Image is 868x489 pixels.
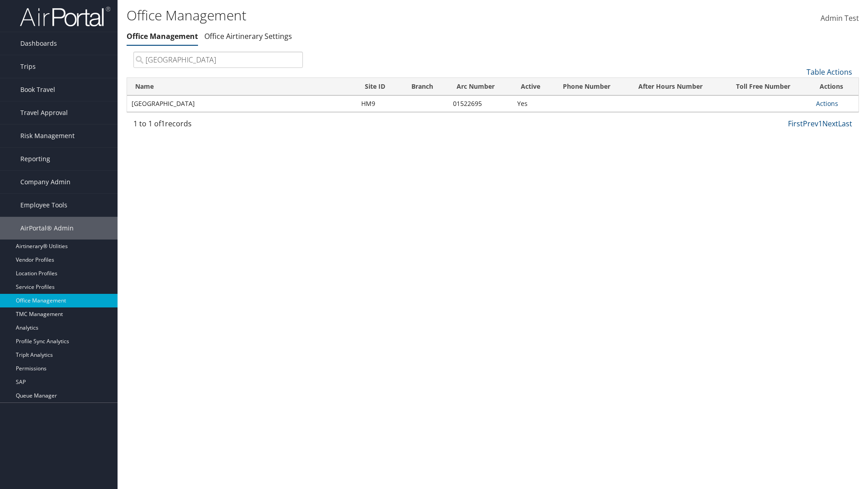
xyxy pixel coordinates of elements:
span: Trips [20,55,36,78]
a: Prev [803,119,818,129]
th: Arc Number: activate to sort column ascending [448,78,513,96]
th: Phone Number: activate to sort column ascending [555,78,630,96]
span: Travel Approval [20,101,68,124]
td: [GEOGRAPHIC_DATA] [127,96,357,112]
td: Yes [513,96,555,112]
span: Company Admin [20,171,71,193]
span: Dashboards [20,32,57,55]
span: Employee Tools [20,194,67,216]
div: 1 to 1 of records [133,118,303,134]
a: Office Management [127,31,198,41]
th: Name: activate to sort column ascending [127,78,357,96]
td: 01522695 [448,96,513,112]
a: First [788,119,803,129]
th: After Hours Number: activate to sort column ascending [630,78,728,96]
th: Active: activate to sort column ascending [513,78,555,96]
a: Actions [816,99,838,108]
td: HM9 [357,96,403,112]
th: Branch: activate to sort column ascending [403,78,448,96]
img: airportal-logo.png [20,6,110,27]
span: Book Travel [20,78,55,101]
a: Table Actions [807,67,852,77]
a: Last [838,119,852,129]
th: Toll Free Number: activate to sort column ascending [728,78,811,96]
th: Actions [811,78,859,96]
span: Risk Management [20,125,75,147]
h1: Office Management [127,6,615,25]
a: Next [822,119,838,129]
input: Search [133,52,303,68]
a: Admin Test [821,5,859,33]
a: 1 [818,119,822,129]
span: AirPortal® Admin [20,217,74,240]
span: 1 [161,119,165,129]
span: Reporting [20,148,50,170]
th: Site ID: activate to sort column ascending [357,78,403,96]
a: Office Airtinerary Settings [204,31,292,41]
span: Admin Test [821,13,859,23]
